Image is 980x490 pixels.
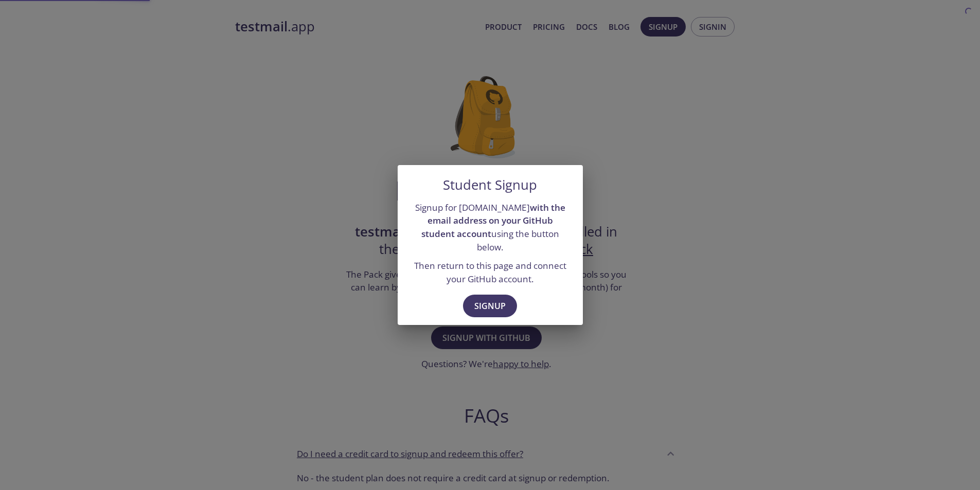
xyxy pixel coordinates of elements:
[410,201,571,254] p: Signup for [DOMAIN_NAME] using the button below.
[410,259,571,285] p: Then return to this page and connect your GitHub account.
[474,299,506,313] span: Signup
[443,177,537,193] h5: Student Signup
[463,295,517,317] button: Signup
[421,202,565,240] strong: with the email address on your GitHub student account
